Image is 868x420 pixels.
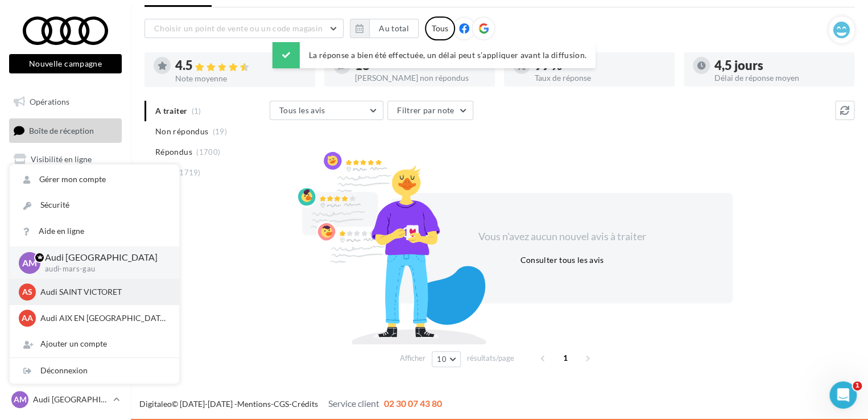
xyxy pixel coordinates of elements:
[515,253,608,267] button: Consulter tous les avis
[144,19,344,38] button: Choisir un point de vente ou un code magasin
[175,75,306,83] div: Note moyenne
[535,74,666,82] div: Taux de réponse
[279,105,325,115] span: Tous les avis
[714,59,845,72] div: 4,5 jours
[272,42,596,68] div: La réponse a bien été effectuée, un délai peut s’appliquer avant la diffusion.
[175,59,306,72] div: 4.5
[384,398,442,409] span: 02 30 07 43 80
[155,146,192,158] span: Répondus
[154,23,323,33] span: Choisir un point de vente ou un code magasin
[464,229,660,244] div: Vous n'avez aucun nouvel avis à traiter
[40,312,166,324] p: Audi AIX EN [GEOGRAPHIC_DATA]
[40,286,166,298] p: Audi SAINT VICTORET
[22,256,37,269] span: AM
[425,17,455,40] div: Tous
[213,127,227,136] span: (19)
[350,19,419,38] button: Au total
[437,355,447,364] span: 10
[45,251,161,264] p: Audi [GEOGRAPHIC_DATA]
[7,232,124,266] a: PLV et print personnalisable
[369,19,419,38] button: Au total
[400,353,425,364] span: Afficher
[31,154,92,164] span: Visibilité en ligne
[556,349,574,367] span: 1
[292,399,318,409] a: Crédits
[535,59,666,72] div: 99 %
[10,331,179,357] div: Ajouter un compte
[467,353,514,364] span: résultats/page
[7,90,124,114] a: Opérations
[714,74,845,82] div: Délai de réponse moyen
[432,351,461,367] button: 10
[274,399,289,409] a: CGS
[328,398,379,409] span: Service client
[177,168,201,177] span: (1719)
[853,381,862,390] span: 1
[7,176,124,200] a: Campagnes
[9,389,122,410] a: AM Audi [GEOGRAPHIC_DATA]
[7,118,124,143] a: Boîte de réception
[387,101,473,120] button: Filtrer par note
[270,101,383,120] button: Tous les avis
[14,394,27,405] span: AM
[196,147,220,157] span: (1700)
[10,219,179,244] a: Aide en ligne
[7,204,124,228] a: Médiathèque
[7,147,124,171] a: Visibilité en ligne
[22,312,33,324] span: AA
[10,167,179,192] a: Gérer mon compte
[10,192,179,218] a: Sécurité
[139,399,442,409] span: © [DATE]-[DATE] - - -
[237,399,271,409] a: Mentions
[10,358,179,384] div: Déconnexion
[139,399,172,409] a: Digitaleo
[45,264,161,274] p: audi-mars-gau
[355,74,486,82] div: [PERSON_NAME] non répondus
[30,97,69,106] span: Opérations
[9,54,122,73] button: Nouvelle campagne
[829,381,857,409] iframe: Intercom live chat
[155,126,208,137] span: Non répondus
[29,125,94,135] span: Boîte de réception
[33,394,109,405] p: Audi [GEOGRAPHIC_DATA]
[22,286,32,298] span: AS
